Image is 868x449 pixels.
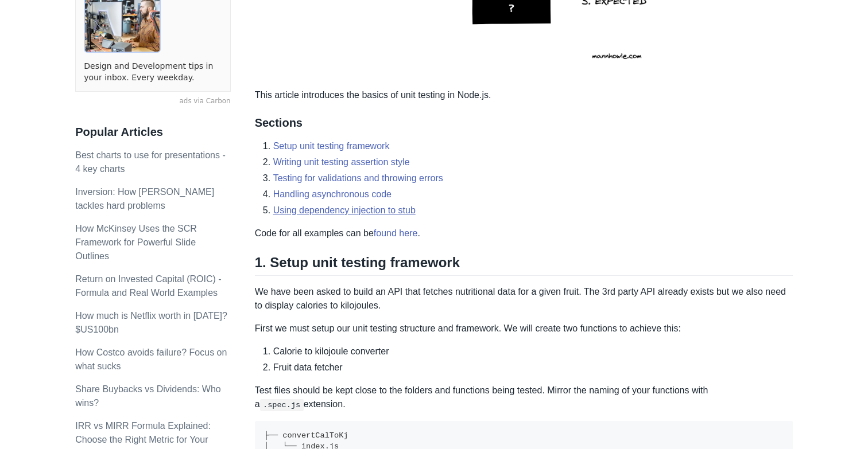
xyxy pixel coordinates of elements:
[75,348,227,371] a: How Costco avoids failure? Focus on what sucks
[260,399,304,411] code: .spec.js
[273,189,392,199] a: Handling asynchronous code
[255,227,793,240] p: Code for all examples can be .
[75,311,227,334] a: How much is Netflix worth in [DATE]? $US100bn
[255,116,793,130] h3: Sections
[273,345,793,358] li: Calorie to kilojoule converter
[84,61,222,83] a: Design and Development tips in your inbox. Every weekday.
[75,187,214,210] a: Inversion: How [PERSON_NAME] tackles hard problems
[255,285,793,313] p: We have been asked to build an API that fetches nutritional data for a given fruit. The 3rd party...
[255,88,793,102] p: This article introduces the basics of unit testing in Node.js.
[75,125,230,139] h3: Popular Articles
[273,141,390,151] a: Setup unit testing framework
[75,150,225,174] a: Best charts to use for presentations - 4 key charts
[273,157,410,167] a: Writing unit testing assertion style
[273,361,793,374] li: Fruit data fetcher
[374,228,418,238] a: found here
[273,205,416,215] a: Using dependency injection to stub
[75,384,220,408] a: Share Buybacks vs Dividends: Who wins?
[75,96,230,107] a: ads via Carbon
[255,254,793,276] h2: 1. Setup unit testing framework
[75,274,221,298] a: Return on Invested Capital (ROIC) - Formula and Real World Examples
[255,322,793,335] p: First we must setup our unit testing structure and framework. We will create two functions to ach...
[255,384,793,411] p: Test files should be kept close to the folders and functions being tested. Mirror the naming of y...
[273,173,443,183] a: Testing for validations and throwing errors
[75,224,197,261] a: How McKinsey Uses the SCR Framework for Powerful Slide Outlines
